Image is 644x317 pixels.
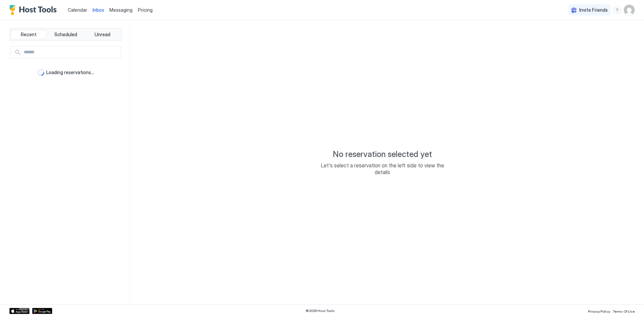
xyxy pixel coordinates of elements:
[109,7,132,13] span: Messaging
[613,309,635,313] span: Terms Of Use
[315,162,449,175] span: Let's select a reservation on the left side to view the details
[613,307,635,314] a: Terms Of Use
[579,7,608,13] span: Invite Friends
[588,309,610,313] span: Privacy Policy
[588,307,610,314] a: Privacy Policy
[138,7,153,13] span: Pricing
[93,6,104,13] a: Inbox
[48,30,84,39] button: Scheduled
[38,69,44,76] div: loading
[333,149,432,159] span: No reservation selected yet
[46,69,94,75] span: Loading reservations...
[306,309,335,313] span: © 2025 Host Tools
[54,32,77,38] span: Scheduled
[21,47,121,58] input: Input Field
[68,7,87,13] span: Calendar
[9,28,122,41] div: tab-group
[11,30,47,39] button: Recent
[9,308,30,314] a: App Store
[9,5,60,15] a: Host Tools Logo
[624,5,635,15] div: User profile
[93,7,104,13] span: Inbox
[613,6,621,14] div: menu
[21,32,37,38] span: Recent
[32,308,52,314] a: Google Play Store
[109,6,132,13] a: Messaging
[85,30,120,39] button: Unread
[95,32,110,38] span: Unread
[68,6,87,13] a: Calendar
